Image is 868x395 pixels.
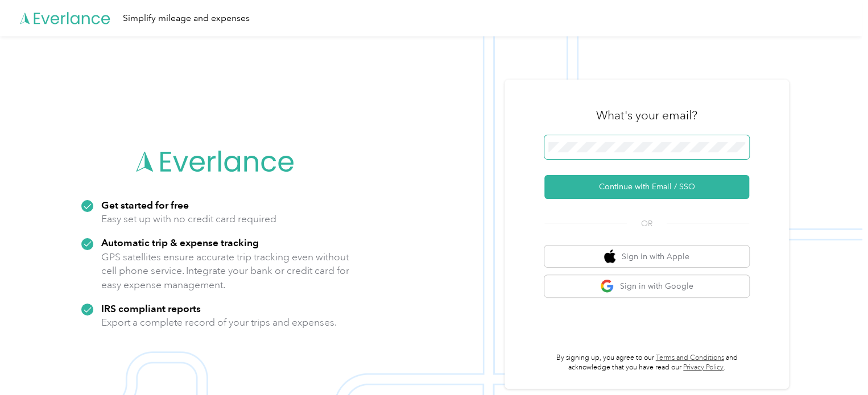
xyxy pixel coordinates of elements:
[544,175,749,199] button: Continue with Email / SSO
[656,354,724,362] a: Terms and Conditions
[101,199,189,211] strong: Get started for free
[101,315,337,330] p: Export a complete record of your trips and expenses.
[544,353,749,373] p: By signing up, you agree to our and acknowledge that you have read our .
[683,363,724,372] a: Privacy Policy
[123,11,250,26] div: Simplify mileage and expenses
[627,218,667,230] span: OR
[101,212,276,226] p: Easy set up with no credit card required
[544,246,749,268] button: apple logoSign in with Apple
[596,107,697,123] h3: What's your email?
[600,279,614,293] img: google logo
[101,250,350,292] p: GPS satellites ensure accurate trip tracking even without cell phone service. Integrate your bank...
[604,250,615,264] img: apple logo
[544,275,749,297] button: google logoSign in with Google
[101,302,201,314] strong: IRS compliant reports
[101,236,259,248] strong: Automatic trip & expense tracking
